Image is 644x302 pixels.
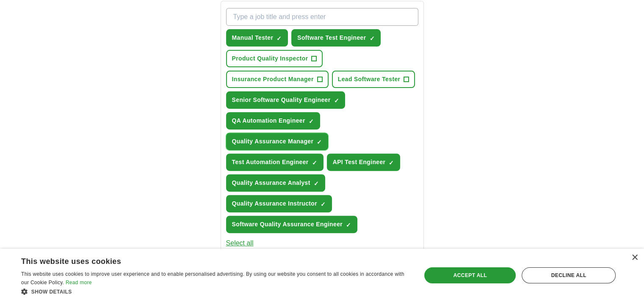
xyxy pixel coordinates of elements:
[21,254,388,266] div: This website uses cookies
[21,271,404,286] span: This website uses cookies to improve user experience and to enable personalised advertising. By u...
[334,97,339,104] span: ✓
[232,96,331,104] span: Senior Software Quality Engineer
[232,33,274,42] span: Manual Tester
[226,50,323,67] button: Product Quality Inspector
[297,33,366,42] span: Software Test Engineer
[232,75,314,84] span: Insurance Product Manager
[332,71,415,88] button: Lead Software Tester
[522,267,616,283] div: Decline all
[389,159,394,166] span: ✓
[631,255,638,261] div: Close
[232,178,310,187] span: Quality Assurance Analyst
[226,29,288,47] button: Manual Tester✓
[314,180,319,187] span: ✓
[327,154,401,171] button: API Test Engineer✓
[232,116,305,125] span: QA Automation Engineer
[31,289,72,295] span: Show details
[232,220,343,229] span: Software Quality Assurance Engineer
[232,158,309,167] span: Test Automation Engineer
[226,112,320,129] button: QA Automation Engineer✓
[226,71,329,88] button: Insurance Product Manager
[369,35,374,42] span: ✓
[226,174,325,192] button: Quality Assurance Analyst✓
[309,118,314,125] span: ✓
[276,35,282,42] span: ✓
[226,91,345,109] button: Senior Software Quality Engineer✓
[232,199,317,208] span: Quality Assurance Instructor
[21,287,409,296] div: Show details
[291,29,381,47] button: Software Test Engineer✓
[333,158,386,167] span: API Test Engineer
[232,54,308,63] span: Product Quality Inspector
[232,137,314,146] span: Quality Assurance Manager
[424,267,516,283] div: Accept all
[66,280,92,286] a: Read more, opens a new window
[321,201,326,208] span: ✓
[226,154,323,171] button: Test Automation Engineer✓
[226,8,418,26] input: Type a job title and press enter
[226,216,357,233] button: Software Quality Assurance Engineer✓
[226,133,329,150] button: Quality Assurance Manager✓
[317,139,322,146] span: ✓
[226,238,254,248] button: Select all
[312,159,317,166] span: ✓
[226,195,332,212] button: Quality Assurance Instructor✓
[346,222,351,228] span: ✓
[338,75,401,84] span: Lead Software Tester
